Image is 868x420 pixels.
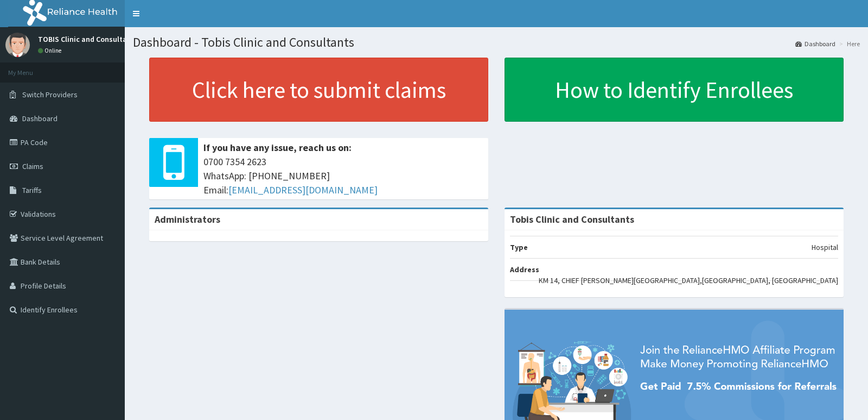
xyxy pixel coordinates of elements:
strong: Tobis Clinic and Consultants [510,213,634,225]
b: Administrators [155,213,220,225]
span: Claims [22,161,43,171]
b: If you have any issue, reach us on: [203,141,352,154]
span: 0700 7354 2623 WhatsApp: [PHONE_NUMBER] Email: [203,155,483,197]
a: Dashboard [795,39,835,48]
a: How to Identify Enrollees [505,58,844,122]
p: Hospital [812,242,838,253]
p: TOBIS Clinic and Consultants [38,35,138,43]
span: Switch Providers [22,90,78,99]
a: [EMAIL_ADDRESS][DOMAIN_NAME] [228,184,378,196]
a: Online [38,47,64,54]
span: Dashboard [22,114,58,123]
p: KM 14, CHIEF [PERSON_NAME][GEOGRAPHIC_DATA],[GEOGRAPHIC_DATA], [GEOGRAPHIC_DATA] [539,275,838,286]
a: Click here to submit claims [149,58,488,122]
b: Address [510,265,539,274]
img: User Image [5,33,30,57]
h1: Dashboard - Tobis Clinic and Consultants [133,35,860,49]
b: Type [510,242,528,252]
span: Tariffs [22,185,42,195]
li: Here [837,39,860,48]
